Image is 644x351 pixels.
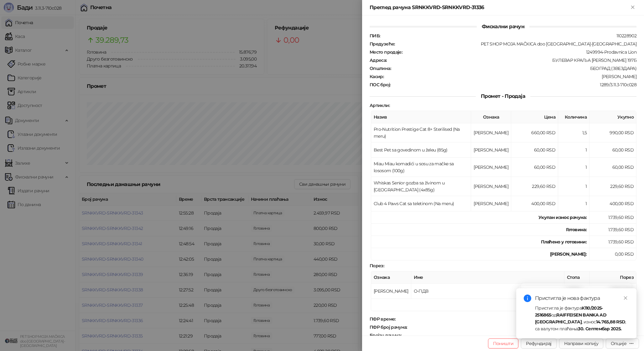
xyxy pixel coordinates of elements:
[370,49,402,55] strong: Место продаје :
[535,305,629,332] div: Пристигла је фактура од , износ , са валутом плаћања
[370,316,396,322] strong: ПФР време :
[558,177,589,196] td: 1
[578,326,621,332] strong: 30. Септембар 2025.
[564,271,589,284] th: Стопа
[370,33,380,39] strong: ПИБ :
[589,158,636,177] td: 60,00 RSD
[589,123,636,142] td: 990,00 RSD
[370,263,384,269] strong: Порез :
[370,66,391,71] strong: Општина :
[589,236,636,248] td: 1.739,60 RSD
[392,66,637,71] div: БЕОГРАД (ЗВЕЗДАРА)
[471,158,511,177] td: [PERSON_NAME]
[403,49,637,55] div: 1249994-Prodavnica Lion
[396,41,637,47] div: PET SHOP MOJA MAČKICA doo [GEOGRAPHIC_DATA]-[GEOGRAPHIC_DATA]
[629,4,636,11] button: Close
[371,177,471,196] td: Whiskas Senior gozba sa živinom u [GEOGRAPHIC_DATA] (4x85g)
[559,338,603,348] button: Направи копију
[391,82,637,88] div: 1289/3.11.3-710c028
[511,177,558,196] td: 229,60 RSD
[606,338,639,348] button: Опције
[371,142,471,158] td: Best Pet sa govedinom u želeu (85g)
[558,196,589,211] td: 1
[589,211,636,224] td: 1.739,60 RSD
[370,103,390,108] strong: Артикли :
[550,251,587,257] strong: [PERSON_NAME]:
[589,142,636,158] td: 60,00 RSD
[538,215,587,220] strong: Укупан износ рачуна :
[371,111,471,123] th: Назив
[541,239,587,245] strong: Плаћено у готовини:
[411,284,564,299] td: О-ПДВ
[371,196,471,211] td: Club 4 Paws Cat sa teletinom (Na meru)
[476,93,530,99] span: Промет - Продаја
[566,227,587,232] strong: Готовина :
[370,41,395,47] strong: Предузеће :
[589,177,636,196] td: 229,60 RSD
[381,33,637,39] div: 110228902
[471,123,511,142] td: [PERSON_NAME]
[477,24,529,29] span: Фискални рачун
[384,74,637,79] div: [PERSON_NAME]
[371,284,411,299] td: [PERSON_NAME]
[471,196,511,211] td: [PERSON_NAME]
[535,312,606,325] strong: RAIFFEISEN BANKA AD [GEOGRAPHIC_DATA]
[488,338,519,348] button: Поништи
[370,82,390,88] strong: ПОС број :
[370,332,401,338] strong: Бројач рачуна :
[387,57,637,63] div: БУЛЕВАР КРАЉА [PERSON_NAME] 197Б
[521,338,557,348] button: Рефундирај
[535,295,629,302] div: Пристигла је нова фактура
[371,158,471,177] td: Miau Miau komadići u sosu za mačke sa lososom (100g)
[611,341,626,346] div: Опције
[511,158,558,177] td: 60,00 RSD
[622,295,629,301] a: Close
[402,332,637,338] div: 31138/31336ПП
[596,319,626,325] strong: 14.765,88 RSD
[396,316,637,322] div: [DATE] 12:24:41
[471,111,511,123] th: Ознака
[589,224,636,236] td: 1.739,60 RSD
[371,271,411,284] th: Ознака
[558,142,589,158] td: 1
[524,295,531,302] span: info-circle
[511,142,558,158] td: 60,00 RSD
[511,196,558,211] td: 400,00 RSD
[511,123,558,142] td: 660,00 RSD
[564,341,598,346] span: Направи копију
[511,111,558,123] th: Цена
[411,271,564,284] th: Име
[589,248,636,260] td: 0,00 RSD
[471,177,511,196] td: [PERSON_NAME]
[558,111,589,123] th: Количина
[558,158,589,177] td: 1
[623,296,628,300] span: close
[370,57,387,63] strong: Адреса :
[535,305,603,318] strong: K110/2025-2516865
[408,324,637,330] div: SRNKKVRD-SRNKKVRD-31336
[589,271,636,284] th: Порез
[558,123,589,142] td: 1,5
[370,74,384,79] strong: Касир :
[589,196,636,211] td: 400,00 RSD
[589,111,636,123] th: Укупно
[371,123,471,142] td: Pro-Nutrition Prestige Cat 8+ Sterilised (Na meru)
[370,324,407,330] strong: ПФР број рачуна :
[370,4,629,11] div: Преглед рачуна SRNKKVRD-SRNKKVRD-31336
[471,142,511,158] td: [PERSON_NAME]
